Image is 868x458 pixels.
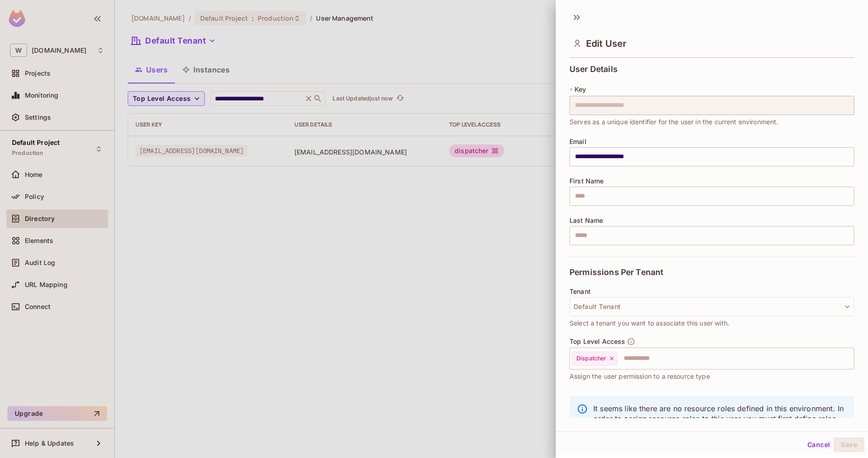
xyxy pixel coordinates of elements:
[569,268,663,277] span: Permissions Per Tenant
[569,177,604,185] span: First Name
[569,138,586,145] span: Email
[849,357,851,359] button: Open
[572,352,617,365] div: Dispatcher
[569,217,603,224] span: Last Name
[586,38,626,49] span: Edit User
[804,437,834,452] button: Cancel
[569,338,625,345] span: Top Level Access
[576,355,607,362] span: Dispatcher
[569,297,854,316] button: Default Tenant
[569,117,778,127] span: Serves as a unique identifier for the user in the current environment.
[593,403,847,434] p: It seems like there are no resource roles defined in this environment. In order to assign resourc...
[834,437,864,452] button: Save
[575,86,586,93] span: Key
[569,318,729,328] span: Select a tenant you want to associate this user with.
[569,371,710,381] span: Assign the user permission to a resource type
[569,288,591,295] span: Tenant
[569,65,618,74] span: User Details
